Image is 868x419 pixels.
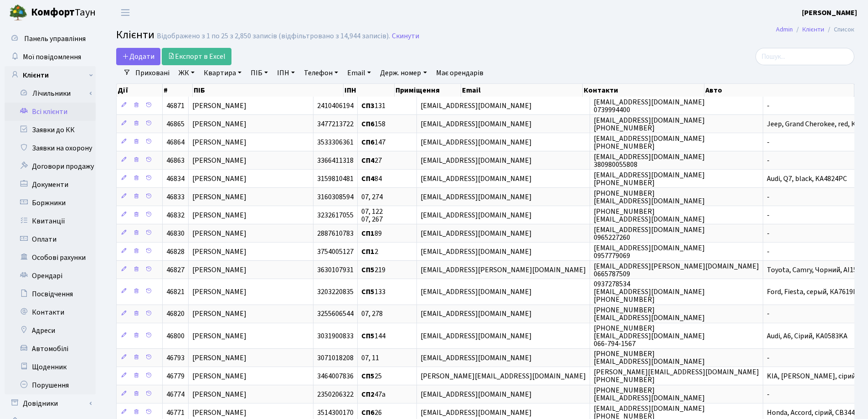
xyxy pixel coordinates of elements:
[594,134,705,151] span: [EMAIL_ADDRESS][DOMAIN_NAME] [PHONE_NUMBER]
[5,157,96,176] a: Договори продажу
[767,137,770,147] span: -
[10,84,96,103] a: Лічильники
[192,353,247,363] span: [PERSON_NAME]
[802,7,857,18] a: [PERSON_NAME]
[5,267,96,285] a: Орендарі
[594,367,759,385] span: [PERSON_NAME][EMAIL_ADDRESS][DOMAIN_NAME] [PHONE_NUMBER]
[317,247,354,257] span: 3754005127
[166,309,185,319] span: 46820
[361,155,382,166] span: 27
[767,101,770,111] span: -
[767,331,847,341] span: Audi, А6, Сірий, KA0583KA
[5,230,96,248] a: Оплати
[192,331,247,341] span: [PERSON_NAME]
[116,48,160,65] a: Додати
[594,97,705,115] span: [EMAIL_ADDRESS][DOMAIN_NAME] 0739994400
[344,65,375,81] a: Email
[421,287,532,297] span: [EMAIL_ADDRESS][DOMAIN_NAME]
[421,389,532,399] span: [EMAIL_ADDRESS][DOMAIN_NAME]
[317,331,354,341] span: 3031900833
[594,115,705,133] span: [EMAIL_ADDRESS][DOMAIN_NAME] [PHONE_NUMBER]
[361,228,375,238] b: СП1
[361,408,382,418] span: 26
[317,353,354,363] span: 3071018208
[361,174,375,184] b: СП4
[192,210,247,220] span: [PERSON_NAME]
[594,349,705,367] span: [PHONE_NUMBER] [EMAIL_ADDRESS][DOMAIN_NAME]
[802,8,857,18] b: [PERSON_NAME]
[767,309,770,319] span: -
[192,155,247,166] span: [PERSON_NAME]
[594,323,705,349] span: [PHONE_NUMBER] [EMAIL_ADDRESS][DOMAIN_NAME] 066-794-1567
[192,287,247,297] span: [PERSON_NAME]
[395,84,461,97] th: Приміщення
[361,265,385,275] span: 219
[461,84,583,97] th: Email
[192,137,247,147] span: [PERSON_NAME]
[767,228,770,238] span: -
[317,137,354,147] span: 3533306361
[192,119,247,129] span: [PERSON_NAME]
[166,101,185,111] span: 46871
[361,101,385,111] span: 131
[317,287,354,297] span: 3203220835
[317,371,354,381] span: 3464007836
[376,65,430,81] a: Держ. номер
[192,389,247,399] span: [PERSON_NAME]
[166,192,185,202] span: 46833
[166,353,185,363] span: 46793
[192,228,247,238] span: [PERSON_NAME]
[421,408,532,418] span: [EMAIL_ADDRESS][DOMAIN_NAME]
[767,287,860,297] span: Ford, Fiesta, серый, КА7619ВІ
[166,331,185,341] span: 46800
[361,207,383,224] span: 07, 122 07, 267
[361,265,375,275] b: СП5
[421,309,532,319] span: [EMAIL_ADDRESS][DOMAIN_NAME]
[5,139,96,157] a: Заявки на охорону
[317,228,354,238] span: 2887610783
[755,48,854,65] input: Пошук...
[317,210,354,220] span: 3232617055
[300,65,342,81] a: Телефон
[421,371,586,381] span: [PERSON_NAME][EMAIL_ADDRESS][DOMAIN_NAME]
[317,408,354,418] span: 3514300170
[421,247,532,257] span: [EMAIL_ADDRESS][DOMAIN_NAME]
[361,228,382,238] span: 89
[193,84,344,97] th: ПІБ
[273,65,298,81] a: ІПН
[594,152,705,170] span: [EMAIL_ADDRESS][DOMAIN_NAME] 380980055808
[361,287,385,297] span: 133
[361,331,375,341] b: СП5
[704,84,854,97] th: Авто
[361,192,383,202] span: 07, 274
[192,408,247,418] span: [PERSON_NAME]
[5,48,96,66] a: Мої повідомлення
[767,192,770,202] span: -
[421,353,532,363] span: [EMAIL_ADDRESS][DOMAIN_NAME]
[361,101,375,111] b: СП3
[5,376,96,394] a: Порушення
[421,331,532,341] span: [EMAIL_ADDRESS][DOMAIN_NAME]
[762,20,868,39] nav: breadcrumb
[594,261,759,279] span: [EMAIL_ADDRESS][PERSON_NAME][DOMAIN_NAME] 0665787509
[317,389,354,399] span: 2350206322
[361,353,379,363] span: 07, 11
[166,408,185,418] span: 46771
[767,353,770,363] span: -
[317,101,354,111] span: 2410406194
[802,25,824,34] a: Клієнти
[5,194,96,212] a: Боржники
[5,176,96,194] a: Документи
[594,207,705,224] span: [PHONE_NUMBER] [EMAIL_ADDRESS][DOMAIN_NAME]
[594,305,705,323] span: [PHONE_NUMBER] [EMAIL_ADDRESS][DOMAIN_NAME]
[166,155,185,166] span: 46863
[421,119,532,129] span: [EMAIL_ADDRESS][DOMAIN_NAME]
[361,389,375,399] b: СП2
[392,32,419,41] a: Скинути
[166,228,185,238] span: 46830
[114,5,137,20] button: Переключити навігацію
[361,174,382,184] span: 84
[317,192,354,202] span: 3160308594
[23,52,81,62] span: Мої повідомлення
[767,247,770,257] span: -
